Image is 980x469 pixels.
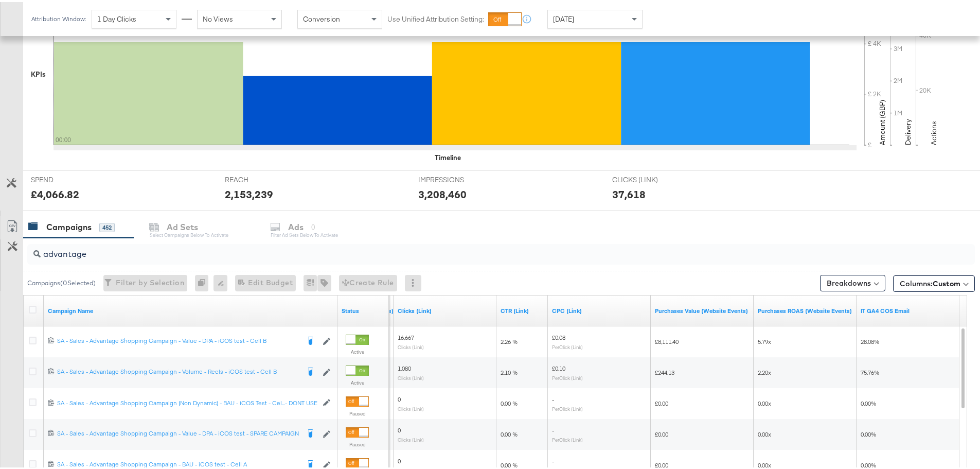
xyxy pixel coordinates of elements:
span: 0.00% [861,428,876,436]
span: £0.08 [552,332,565,339]
span: 0.00 % [501,459,518,467]
a: The average cost for each link click you've received from your ad. [552,305,647,313]
button: Breakdowns [820,273,885,289]
span: 0 [398,424,401,432]
span: 0.00 % [501,428,518,436]
span: 16,667 [398,332,414,339]
span: 2.20x [758,367,771,374]
div: 2,153,239 [225,185,273,200]
div: SA - Sales - Advantage Shopping Campaign - BAU - iCOS test - Cell A [57,458,299,466]
sub: Clicks (Link) [398,342,424,348]
span: Columns: [900,276,960,287]
span: 5.79x [758,336,771,343]
a: SA - Sales - Advantage Shopping Campaign (Non Dynamic) - BAU - iCOS Test - Cel...- DONT USE [57,397,317,406]
a: The number of clicks received on a link in your ad divided by the number of impressions. [501,305,544,313]
span: 1 Day Clicks [97,12,136,22]
div: Campaigns [46,219,92,231]
a: SA - Sales - Advantage Shopping Campaign - BAU - iCOS test - Cell A [57,458,299,468]
span: No Views [203,12,233,22]
div: SA - Sales - Advantage Shopping Campaign - Value - DPA - iCOS test - SPARE CAMPAIGN [57,427,299,436]
span: IMPRESSIONS [418,173,495,183]
span: 2.10 % [501,367,518,374]
div: Campaigns ( 0 Selected) [27,276,96,286]
label: Active [346,346,369,353]
span: 0.00 % [501,397,518,405]
span: Custom [933,277,960,286]
a: IT NET COS _ GA4 [861,305,955,313]
a: Your campaign name. [48,305,333,313]
a: SA - Sales - Advantage Shopping Campaign - Value - DPA - iCOS test - Cell B [57,335,299,345]
span: £0.00 [655,428,668,436]
a: SA - Sales - Advantage Shopping Campaign - Volume - Reels - iCOS test - Cell B [57,366,299,376]
span: 0.00x [758,428,771,436]
label: Use Unified Attribution Setting: [387,12,484,22]
div: Attribution Window: [31,13,86,21]
span: £0.10 [552,362,565,370]
sub: Clicks (Link) [398,404,424,410]
span: 75.76% [861,367,879,374]
span: 0 [398,455,401,463]
sub: Clicks (Link) [398,373,424,379]
text: Amount (GBP) [878,98,887,143]
sub: Clicks (Link) [398,435,424,441]
div: SA - Sales - Advantage Shopping Campaign - Value - DPA - iCOS test - Cell B [57,335,299,343]
span: 0.00x [758,459,771,467]
span: 2.26 % [501,336,518,343]
span: 0.00% [861,459,876,467]
div: 3,208,460 [418,185,467,200]
span: - [552,393,554,401]
input: Search Campaigns by Name, ID or Objective [41,238,888,258]
div: 0 [195,273,213,289]
span: £8,111.40 [655,336,679,343]
span: Conversion [303,12,340,22]
span: [DATE] [553,12,574,22]
label: Active [346,377,369,384]
button: Columns:Custom [893,273,975,290]
span: CLICKS (LINK) [612,173,689,183]
a: The total value of the purchase actions tracked by your Custom Audience pixel on your website aft... [655,305,750,313]
text: Delivery [903,117,913,143]
span: 0.00% [861,397,876,405]
div: Timeline [435,151,461,161]
sub: Per Click (Link) [552,404,583,410]
span: £0.00 [655,397,668,405]
span: 0 [398,393,401,401]
span: SPEND [31,173,108,183]
a: Shows the current state of your Ad Campaign. [342,305,385,313]
div: SA - Sales - Advantage Shopping Campaign - Volume - Reels - iCOS test - Cell B [57,366,299,374]
span: £244.13 [655,367,674,374]
label: Paused [346,408,369,415]
text: Actions [929,119,938,143]
span: 1,080 [398,362,411,370]
span: - [552,455,554,463]
label: Paused [346,439,369,446]
div: 37,618 [612,185,646,200]
div: 452 [99,221,115,230]
div: KPIs [31,67,46,77]
div: SA - Sales - Advantage Shopping Campaign (Non Dynamic) - BAU - iCOS Test - Cel...- DONT USE [57,397,317,405]
a: SA - Sales - Advantage Shopping Campaign - Value - DPA - iCOS test - SPARE CAMPAIGN [57,427,299,438]
span: £0.00 [655,459,668,467]
div: £4,066.82 [31,185,79,200]
sub: Per Click (Link) [552,435,583,441]
sub: Per Click (Link) [552,373,583,379]
span: - [552,424,554,432]
span: 28.08% [861,336,879,343]
sub: Per Click (Link) [552,342,583,348]
a: The total value of the purchase actions divided by spend tracked by your Custom Audience pixel on... [758,305,852,313]
a: The number of clicks on links appearing on your ad or Page that direct people to your sites off F... [398,305,492,313]
span: 0.00x [758,397,771,405]
span: REACH [225,173,302,183]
